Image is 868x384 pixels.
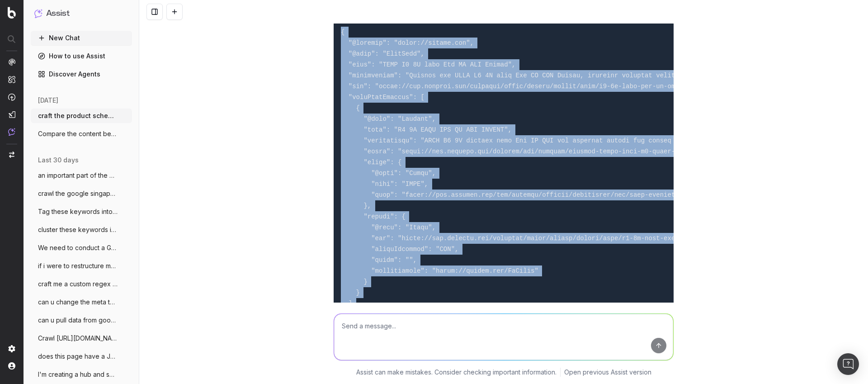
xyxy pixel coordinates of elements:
[38,207,118,216] span: Tag these keywords into these tags accor
[38,129,118,138] span: Compare the content between the 2nd best
[31,109,132,123] button: craft the product schema markup for this
[31,367,132,382] button: I'm creating a hub and spoke content fra
[31,186,132,201] button: crawl the google singapore organic searc
[9,152,14,158] img: Switch project
[46,7,70,20] h1: Assist
[38,111,118,120] span: craft the product schema markup for this
[8,93,15,101] img: Activation
[38,352,118,361] span: does this page have a JS redirect? https
[341,28,797,318] code: { "@loremip": "dolor://sitame.con", "@adip": "ElitSedd", "eius": "TEMP I0 8U labo Etd MA ALI Enim...
[8,76,15,83] img: Intelligence
[31,31,132,45] button: New Chat
[8,345,15,352] img: Setting
[8,362,15,370] img: My account
[8,111,15,118] img: Studio
[38,171,118,180] span: an important part of the campaign is the
[31,168,132,183] button: an important part of the campaign is the
[31,295,132,309] button: can u change the meta tags for my homepa
[38,225,118,234] span: cluster these keywords into different ta
[38,298,118,307] span: can u change the meta tags for my homepa
[31,331,132,346] button: Crawl [URL][DOMAIN_NAME]
[31,67,132,81] a: Discover Agents
[38,243,118,252] span: We need to conduct a Generic keyword aud
[31,127,132,141] button: Compare the content between the 2nd best
[8,7,16,19] img: Botify logo
[34,9,42,18] img: Assist
[31,204,132,219] button: Tag these keywords into these tags accor
[8,58,15,66] img: Analytics
[31,223,132,237] button: cluster these keywords into different ta
[31,241,132,255] button: We need to conduct a Generic keyword aud
[38,189,118,198] span: crawl the google singapore organic searc
[38,334,118,343] span: Crawl [URL][DOMAIN_NAME]
[356,368,557,377] p: Assist can make mistakes. Consider checking important information.
[31,349,132,364] button: does this page have a JS redirect? https
[38,156,79,165] span: last 30 days
[8,128,15,136] img: Assist
[38,261,118,270] span: if i were to restructure my prepaid land
[31,259,132,273] button: if i were to restructure my prepaid land
[38,96,58,105] span: [DATE]
[31,313,132,327] button: can u pull data from google search conso
[564,368,651,377] a: Open previous Assist version
[31,277,132,291] button: craft me a custom regex formula on GSC f
[38,370,118,379] span: I'm creating a hub and spoke content fra
[31,49,132,63] a: How to use Assist
[38,280,118,289] span: craft me a custom regex formula on GSC f
[837,353,859,375] div: Open Intercom Messenger
[34,7,128,20] button: Assist
[38,316,118,325] span: can u pull data from google search conso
